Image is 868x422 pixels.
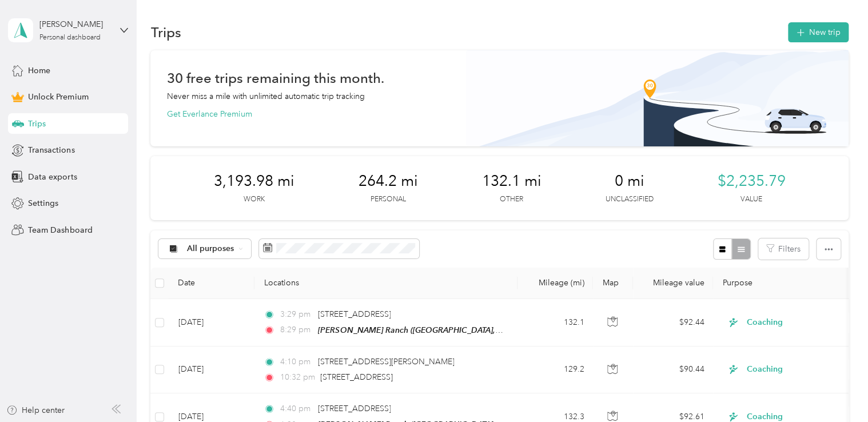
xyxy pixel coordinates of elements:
[804,358,868,422] iframe: Everlance-gr Chat Button Frame
[517,299,593,347] td: 132.1
[358,172,417,190] span: 264.2 mi
[254,268,517,299] th: Locations
[633,347,713,393] td: $90.44
[169,299,254,347] td: [DATE]
[717,172,785,190] span: $2,235.79
[740,194,762,205] p: Value
[370,194,405,205] p: Personal
[28,91,88,103] span: Unlock Premium
[6,404,65,416] button: Help center
[280,324,313,336] span: 8:29 pm
[166,90,364,102] p: Never miss a mile with unlimited automatic trip tracking
[318,404,391,413] span: [STREET_ADDRESS]
[28,144,74,156] span: Transactions
[28,118,46,130] span: Trips
[481,172,541,190] span: 132.1 mi
[605,194,653,205] p: Unclassified
[169,268,254,299] th: Date
[633,299,713,347] td: $92.44
[758,238,809,260] button: Filters
[28,224,92,236] span: Team Dashboard
[633,268,713,299] th: Mileage value
[280,403,313,415] span: 4:40 pm
[187,245,234,253] span: All purposes
[280,308,313,321] span: 3:29 pm
[318,309,391,319] span: [STREET_ADDRESS]
[320,372,393,382] span: [STREET_ADDRESS]
[318,325,833,335] span: [PERSON_NAME] Ranch ([GEOGRAPHIC_DATA], [GEOGRAPHIC_DATA], [GEOGRAPHIC_DATA], [GEOGRAPHIC_DATA], ...
[39,18,111,30] div: [PERSON_NAME]
[213,172,294,190] span: 3,193.98 mi
[500,194,523,205] p: Other
[747,363,851,376] span: Coaching
[39,34,101,41] div: Personal dashboard
[466,50,849,146] img: Banner
[747,316,851,329] span: Coaching
[318,357,454,367] span: [STREET_ADDRESS][PERSON_NAME]
[28,65,50,77] span: Home
[150,26,181,38] h1: Trips
[593,268,633,299] th: Map
[614,172,644,190] span: 0 mi
[28,171,77,183] span: Data exports
[169,347,254,393] td: [DATE]
[166,72,384,84] h1: 30 free trips remaining this month.
[517,347,593,393] td: 129.2
[243,194,264,205] p: Work
[788,22,849,42] button: New trip
[28,197,58,209] span: Settings
[517,268,593,299] th: Mileage (mi)
[280,356,313,368] span: 4:10 pm
[280,371,315,384] span: 10:32 pm
[166,108,252,120] button: Get Everlance Premium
